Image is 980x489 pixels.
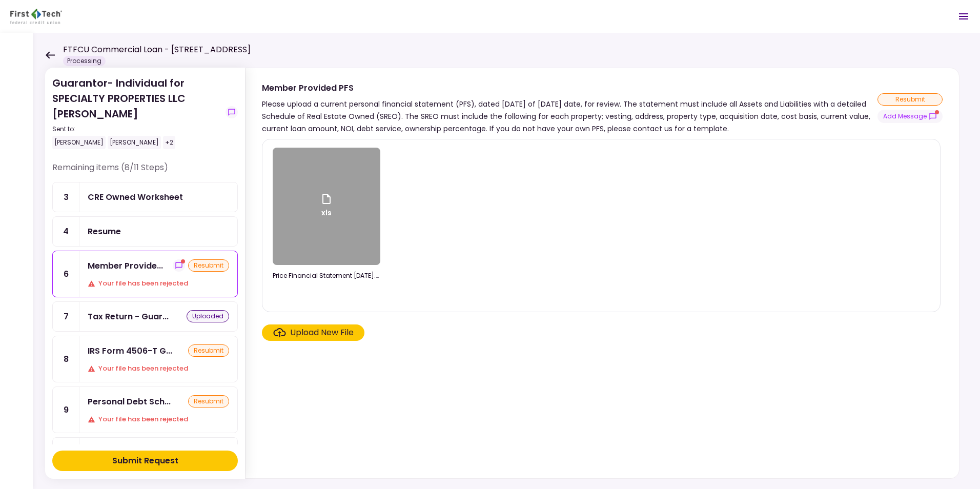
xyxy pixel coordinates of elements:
div: Personal Debt Schedule [88,395,171,408]
a: 4Resume [52,216,238,247]
div: [PERSON_NAME] [108,136,161,149]
div: Price Financial Statement 8-15-2025.xls [273,271,380,280]
div: Your file has been rejected [88,414,229,424]
div: uploaded [187,310,229,322]
div: Submit Request [112,455,178,467]
a: 8IRS Form 4506-T GuarantorresubmitYour file has been rejected [52,336,238,382]
div: Your file has been rejected [88,278,229,289]
div: IRS Form 4506-T Guarantor [88,344,172,357]
div: CRE Owned Worksheet [88,191,183,203]
a: 3CRE Owned Worksheet [52,182,238,212]
div: Guarantor- Individual for SPECIALTY PROPERTIES LLC [PERSON_NAME] [52,75,221,149]
button: show-messages [226,106,238,118]
span: Click here to upload the required document [262,324,364,341]
div: xls [320,193,333,220]
img: Partner icon [10,9,62,24]
div: Member Provided PFS [262,81,877,94]
div: Your file has been rejected [88,363,229,374]
div: 3 [53,182,79,212]
div: 9 [53,387,79,433]
div: 8 [53,336,79,382]
div: resubmit [877,93,943,106]
div: Sent to: [52,125,221,134]
div: Tax Return - Guarantor [88,310,169,323]
div: resubmit [188,395,229,407]
h1: FTFCU Commercial Loan - [STREET_ADDRESS] [63,44,251,56]
a: 9Personal Debt ScheduleresubmitYour file has been rejected [52,386,238,433]
a: 6Member Provided PFSshow-messagesresubmitYour file has been rejected [52,251,238,297]
div: [PERSON_NAME] [52,136,106,149]
div: Member Provided PFS [88,259,163,272]
div: resubmit [188,259,229,272]
div: 6 [53,251,79,297]
div: Member Provided PFSPlease upload a current personal financial statement (PFS), dated [DATE] of [D... [245,68,959,479]
div: +2 [163,136,175,149]
a: 10COFSA- Guarantor [52,437,238,467]
div: Processing [63,56,106,66]
div: resubmit [188,344,229,357]
button: show-messages [877,110,943,123]
button: Submit Request [52,451,238,471]
div: Resume [88,225,121,238]
div: Remaining items (8/11 Steps) [52,161,238,182]
button: Open menu [951,4,976,29]
div: 7 [53,302,79,331]
button: show-messages [173,259,185,272]
div: Please upload a current personal financial statement (PFS), dated [DATE] of [DATE] date, for revi... [262,98,877,135]
a: 7Tax Return - Guarantoruploaded [52,301,238,332]
div: 10 [53,438,79,467]
div: 4 [53,217,79,246]
div: Upload New File [290,327,354,339]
